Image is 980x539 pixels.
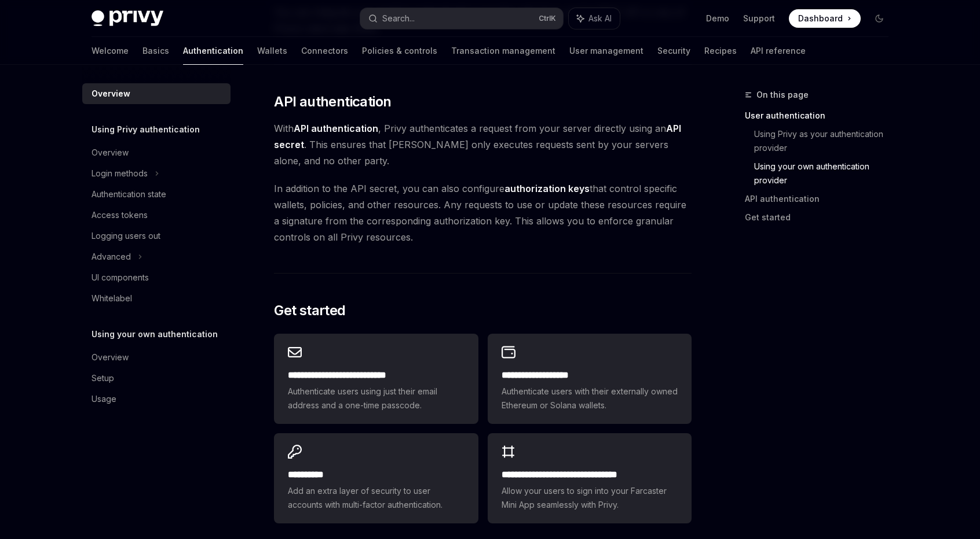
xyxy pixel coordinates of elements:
a: Demo [706,13,729,24]
a: Welcome [92,37,129,65]
span: In addition to the API secret, you can also configure that control specific wallets, policies, an... [274,180,692,245]
div: Advanced [92,250,131,264]
span: Get started [274,301,345,320]
span: API authentication [274,93,391,111]
a: Recipes [704,37,737,65]
a: API authentication [745,190,898,208]
a: Connectors [301,37,348,65]
span: Dashboard [798,13,843,24]
a: User authentication [745,106,898,125]
div: Login methods [92,167,148,180]
div: Access tokens [92,208,148,222]
span: Ask AI [588,13,612,24]
a: User management [569,37,643,65]
div: Usage [92,392,116,406]
span: With , Privy authenticates a request from your server directly using an . This ensures that [PERS... [274,120,692,169]
span: Authenticate users using just their email address and a one-time passcode. [288,385,464,412]
a: Wallets [257,37,287,65]
span: Authenticate users with their externally owned Ethereum or Solana wallets. [502,385,678,412]
h5: Using your own authentication [92,327,218,341]
div: Whitelabel [92,291,132,305]
a: API reference [751,37,806,65]
div: Setup [92,371,114,385]
div: Authentication state [92,187,166,201]
div: UI components [92,271,149,285]
a: Policies & controls [362,37,437,65]
a: Overview [82,347,231,368]
a: Support [743,13,775,24]
span: Allow your users to sign into your Farcaster Mini App seamlessly with Privy. [502,484,678,512]
a: Basics [142,37,169,65]
a: Overview [82,83,231,104]
div: Overview [92,87,130,101]
a: UI components [82,267,231,288]
a: Using your own authentication provider [754,157,898,190]
span: On this page [756,88,809,102]
img: dark logo [92,10,163,27]
button: Toggle dark mode [870,9,888,28]
a: Logging users out [82,226,231,246]
h5: Using Privy authentication [92,123,200,136]
strong: authorization keys [504,183,590,194]
a: Security [657,37,690,65]
a: Authentication state [82,184,231,205]
div: Overview [92,350,129,364]
a: Transaction management [451,37,555,65]
span: Add an extra layer of security to user accounts with multi-factor authentication. [288,484,464,512]
div: Search... [382,12,415,25]
div: Logging users out [92,229,160,243]
a: Dashboard [789,9,861,28]
a: Get started [745,208,898,227]
a: Whitelabel [82,288,231,309]
a: Authentication [183,37,243,65]
a: Setup [82,368,231,389]
a: **** *****Add an extra layer of security to user accounts with multi-factor authentication. [274,433,478,523]
a: Access tokens [82,205,231,226]
a: Overview [82,142,231,163]
span: Ctrl K [539,14,556,23]
a: **** **** **** ****Authenticate users with their externally owned Ethereum or Solana wallets. [488,334,692,424]
button: Search...CtrlK [360,8,563,29]
a: Usage [82,389,231,409]
div: Overview [92,146,129,160]
a: Using Privy as your authentication provider [754,125,898,157]
button: Ask AI [569,8,620,29]
strong: API authentication [294,123,378,134]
